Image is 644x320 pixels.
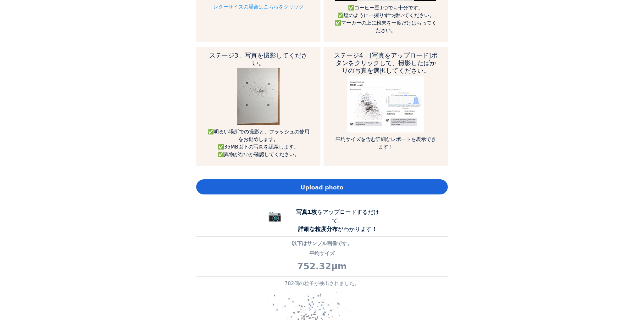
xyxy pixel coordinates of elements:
div: をアップロードするだけで、 がわかります！ [291,208,385,233]
h2: ステージ4。[写真をアップロード]ボタンをクリックして、撮影したばかりの写真を選択してください。 [333,52,438,74]
h2: ステージ3。写真を撮影してください。 [206,52,311,67]
p: 782個の粒子が検出されました。 [196,280,448,287]
p: 以下はサンプル画像です。 [196,240,448,247]
p: 752.32μm [196,260,448,273]
p: 平均サイズ [196,250,448,257]
img: guide [347,76,424,132]
b: 詳細な粒度分布 [298,226,338,232]
a: レターサイズの場合はこちらをクリック [213,4,304,10]
span: 📷 [268,210,282,222]
img: guide [237,68,280,125]
p: 平均サイズを含む詳細なレポートを表示できます！ [333,136,438,151]
p: ✅明るい場所での撮影と、フラッシュの使用をお勧めします。 ✅35MB以下の写真を認識します。 ✅異物がないか確認してください。 [206,128,311,158]
p: ✅コーヒー豆1つでも十分です。 ✅塩のように一握りずつ撒いてください。 ✅マーカーの上に粉末を一度だけはらってください。 [333,4,438,34]
b: 写真1枚 [296,209,317,215]
span: Upload photo [301,183,343,192]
